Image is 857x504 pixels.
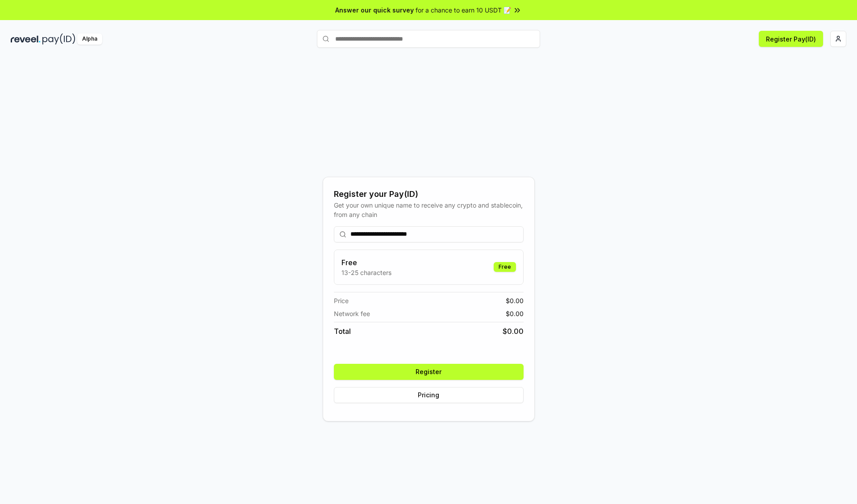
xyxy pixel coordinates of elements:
[503,326,524,337] span: $ 0.00
[341,257,391,268] h3: Free
[11,33,41,45] img: reveel_dark
[334,188,524,200] div: Register your Pay(ID)
[494,262,516,272] div: Free
[416,5,511,15] span: for a chance to earn 10 USDT 📝
[759,31,823,47] button: Register Pay(ID)
[506,309,524,318] span: $ 0.00
[506,296,524,305] span: $ 0.00
[335,5,414,15] span: Answer our quick survey
[341,268,391,277] p: 13-25 characters
[334,200,524,219] div: Get your own unique name to receive any crypto and stablecoin, from any chain
[77,33,102,45] div: Alpha
[334,387,524,403] button: Pricing
[334,326,351,337] span: Total
[334,364,524,380] button: Register
[334,296,349,305] span: Price
[334,309,370,318] span: Network fee
[42,33,75,45] img: pay_id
